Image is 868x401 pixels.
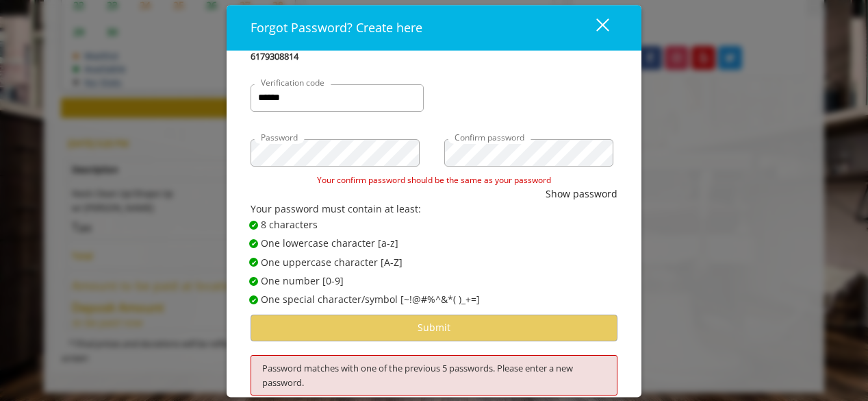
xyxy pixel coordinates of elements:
label: Verification code [254,76,331,89]
span: One lowercase character [a-z] [261,236,398,252]
span: ✔ [251,257,257,268]
span: One special character/symbol [~!@#%^&*( )_+=] [261,293,480,308]
span: 8 characters [261,217,318,232]
b: 6179308814 [251,49,298,64]
label: Confirm password [448,131,531,144]
span: One number [0-9] [261,274,344,289]
span: Forgot Password? Create here [251,19,422,36]
input: Password [251,139,420,167]
input: Confirm password [444,139,613,167]
span: One uppercase character [A-Z] [261,255,403,270]
span: ✔ [251,276,257,287]
span: ✔ [251,295,257,306]
input: Verification code [251,84,424,112]
button: Submit [251,315,617,341]
div: Your password must contain at least: [251,202,617,217]
div: close dialog [580,17,608,38]
label: Password [254,131,305,144]
div: Your confirm password should be the same as your password [251,173,617,186]
div: Password matches with one of the previous 5 passwords. Please enter a new password. [251,355,617,396]
span: ✔ [251,219,257,230]
span: ✔ [251,239,257,250]
button: close dialog [571,14,617,42]
button: Show password [546,186,617,202]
